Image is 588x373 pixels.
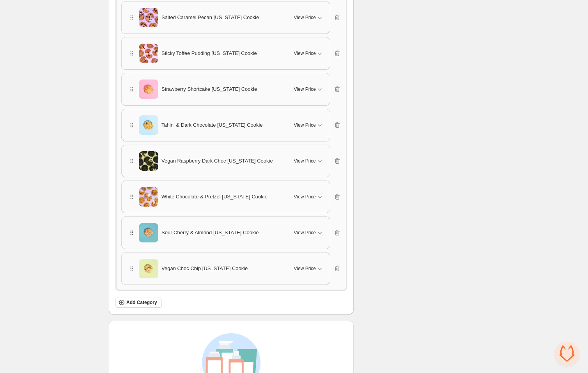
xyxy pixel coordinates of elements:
[289,191,328,203] button: View Price
[139,151,158,171] img: Vegan Raspberry Dark Choc New York Cookie
[139,115,158,135] img: Tahini & Dark Chocolate New York Cookie
[161,121,263,129] span: Tahini & Dark Chocolate [US_STATE] Cookie
[294,14,316,21] span: View Price
[555,342,579,365] div: Open chat
[139,8,158,27] img: Salted Caramel Pecan New York Cookie
[161,85,257,93] span: Strawberry Shortcake [US_STATE] Cookie
[294,194,316,200] span: View Price
[139,44,158,63] img: Sticky Toffee Pudding New York Cookie
[115,297,162,308] button: Add Category
[294,122,316,128] span: View Price
[161,157,273,165] span: Vegan Raspberry Dark Choc [US_STATE] Cookie
[139,187,158,207] img: White Chocolate & Pretzel New York Cookie
[161,265,248,272] span: Vegan Choc Chip [US_STATE] Cookie
[289,47,328,60] button: View Price
[294,265,316,272] span: View Price
[161,49,257,57] span: Sticky Toffee Pudding [US_STATE] Cookie
[139,259,158,278] img: Vegan Choc Chip New York Cookie
[161,193,267,201] span: White Chocolate & Pretzel [US_STATE] Cookie
[289,262,328,275] button: View Price
[294,50,316,57] span: View Price
[294,230,316,236] span: View Price
[139,223,158,242] img: Sour Cherry & Almond New York Cookie
[126,299,157,306] span: Add Category
[289,83,328,95] button: View Price
[294,158,316,164] span: View Price
[294,86,316,92] span: View Price
[161,229,259,237] span: Sour Cherry & Almond [US_STATE] Cookie
[139,80,158,99] img: Strawberry Shortcake New York Cookie
[289,226,328,239] button: View Price
[289,119,328,131] button: View Price
[289,11,328,24] button: View Price
[161,14,259,21] span: Salted Caramel Pecan [US_STATE] Cookie
[289,155,328,167] button: View Price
